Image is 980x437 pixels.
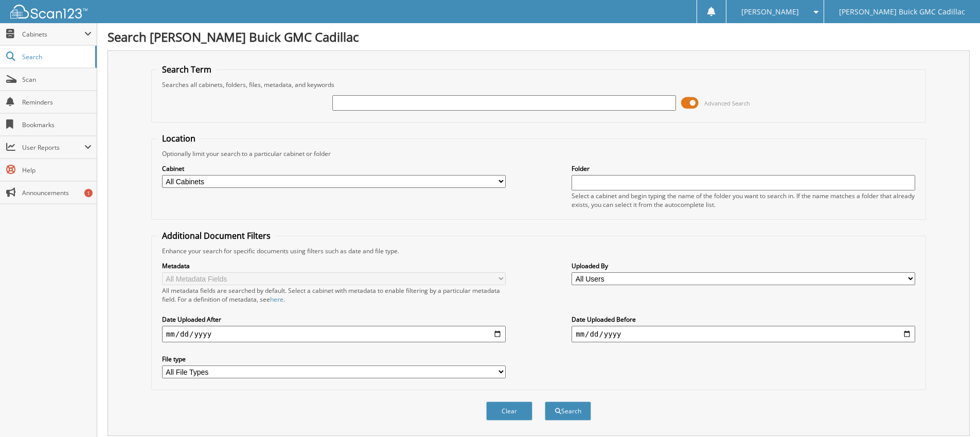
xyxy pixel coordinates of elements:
[572,164,915,173] label: Folder
[162,355,506,363] label: File type
[10,5,87,19] img: scan123-logo-white.svg
[22,143,84,152] span: User Reports
[270,295,283,304] a: here
[162,261,506,270] label: Metadata
[157,133,201,144] legend: Location
[162,315,506,324] label: Date Uploaded After
[157,80,920,89] div: Searches all cabinets, folders, files, metadata, and keywords
[572,326,915,342] input: end
[741,9,799,15] span: [PERSON_NAME]
[157,247,920,255] div: Enhance your search for specific documents using filters such as date and file type.
[704,99,750,107] span: Advanced Search
[486,401,532,421] button: Clear
[157,230,276,241] legend: Additional Document Filters
[22,188,92,197] span: Announcements
[22,166,92,174] span: Help
[108,28,970,45] h1: Search [PERSON_NAME] Buick GMC Cadillac
[22,30,84,39] span: Cabinets
[572,315,915,324] label: Date Uploaded Before
[839,9,965,15] span: [PERSON_NAME] Buick GMC Cadillac
[162,326,506,342] input: start
[157,149,920,158] div: Optionally limit your search to a particular cabinet or folder
[22,75,92,84] span: Scan
[157,64,217,75] legend: Search Term
[162,286,506,304] div: All metadata fields are searched by default. Select a cabinet with metadata to enable filtering b...
[84,189,93,197] div: 1
[572,191,915,209] div: Select a cabinet and begin typing the name of the folder you want to search in. If the name match...
[929,388,980,437] iframe: Chat Widget
[545,401,591,421] button: Search
[572,261,915,270] label: Uploaded By
[22,120,92,129] span: Bookmarks
[22,98,92,107] span: Reminders
[162,164,506,173] label: Cabinet
[22,53,90,61] span: Search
